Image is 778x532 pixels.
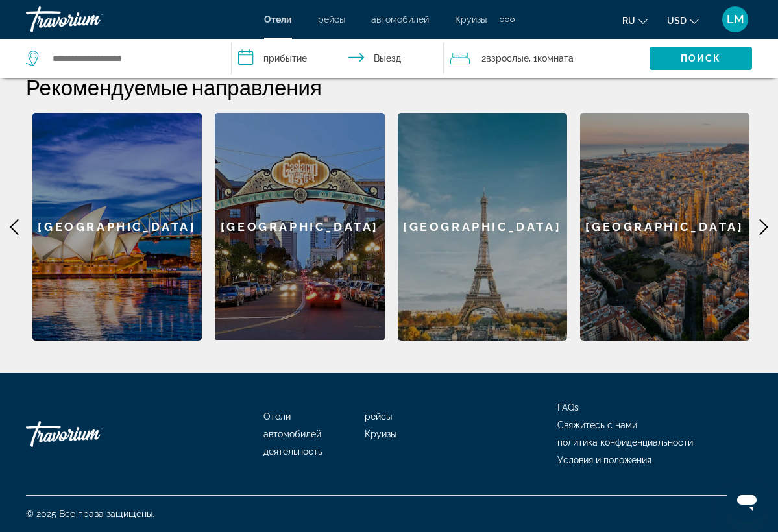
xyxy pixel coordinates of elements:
a: деятельность [263,446,322,457]
a: политика конфиденциальности [557,437,693,448]
a: [GEOGRAPHIC_DATA] [398,113,567,341]
h2: Рекомендуемые направления [26,74,752,100]
a: Отели [263,411,291,422]
span: 2 [481,49,529,67]
button: Check in and out dates [232,39,444,78]
span: LM [727,13,744,26]
button: Change currency [667,11,699,30]
a: [GEOGRAPHIC_DATA] [32,113,202,341]
span: , 1 [529,49,574,67]
a: Условия и положения [557,455,651,465]
a: Свяжитесь с нами [557,420,637,430]
iframe: Button to launch messaging window [726,480,768,522]
span: ru [622,16,635,26]
span: Комната [537,53,574,64]
button: Extra navigation items [500,9,515,30]
button: Поиск [650,47,752,70]
a: Круизы [455,14,487,25]
a: [GEOGRAPHIC_DATA] [215,113,384,341]
a: Отели [264,14,292,25]
button: User Menu [718,6,752,33]
span: © 2025 Все права защищены. [26,509,154,519]
a: автомобилей [371,14,429,25]
a: автомобилей [263,429,321,439]
a: Travorium [26,3,156,36]
a: FAQs [557,402,579,413]
span: Поиск [681,53,722,64]
button: Travelers: 2 adults, 0 children [444,39,650,78]
span: USD [667,16,687,26]
a: Круизы [365,429,396,439]
a: [GEOGRAPHIC_DATA] [580,113,749,341]
a: рейсы [365,411,392,422]
span: Взрослые [486,53,529,64]
a: рейсы [318,14,345,25]
button: Change language [622,11,648,30]
a: Travorium [26,415,156,453]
